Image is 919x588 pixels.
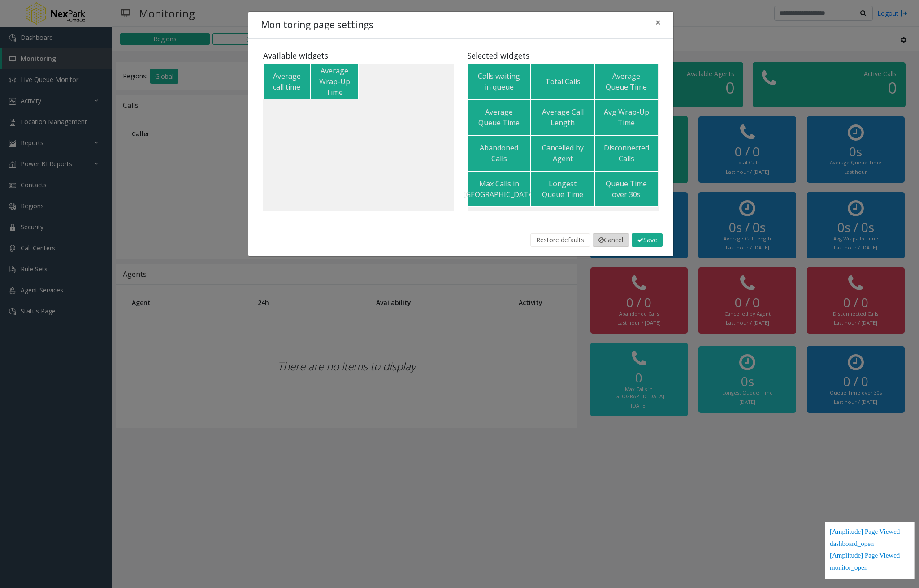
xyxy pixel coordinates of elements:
div: Longest Queue Time [538,178,587,200]
div: Max Calls in [GEOGRAPHIC_DATA] [463,178,535,200]
div: Disconnected Calls [602,142,651,164]
div: Abandoned Calls [475,142,524,164]
div: Avg Wrap-Up Time [602,107,651,128]
button: Cancel [593,233,629,247]
div: Average call time [270,71,304,92]
div: monitor_open [830,562,910,575]
h4: Monitoring page settings [261,18,373,32]
button: Restore defaults [530,233,590,247]
div: Cancelled by Agent [538,142,587,164]
div: Average Call Length [538,107,587,128]
h5: Available widgets [263,51,447,60]
div: [Amplitude] Page Viewed [830,527,910,539]
div: Average Wrap-Up Time [318,65,351,98]
h5: Selected widgets [468,51,652,60]
button: Close [649,12,667,34]
div: Total Calls [545,76,581,87]
div: [Amplitude] Page Viewed [830,550,910,562]
div: Calls waiting in queue [475,71,524,92]
button: Save [632,233,663,247]
div: Queue Time over 30s [602,178,651,200]
div: Average Queue Time [475,107,524,128]
div: dashboard_open [830,539,910,551]
div: Average Queue Time [602,71,651,92]
span: × [655,16,661,29]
